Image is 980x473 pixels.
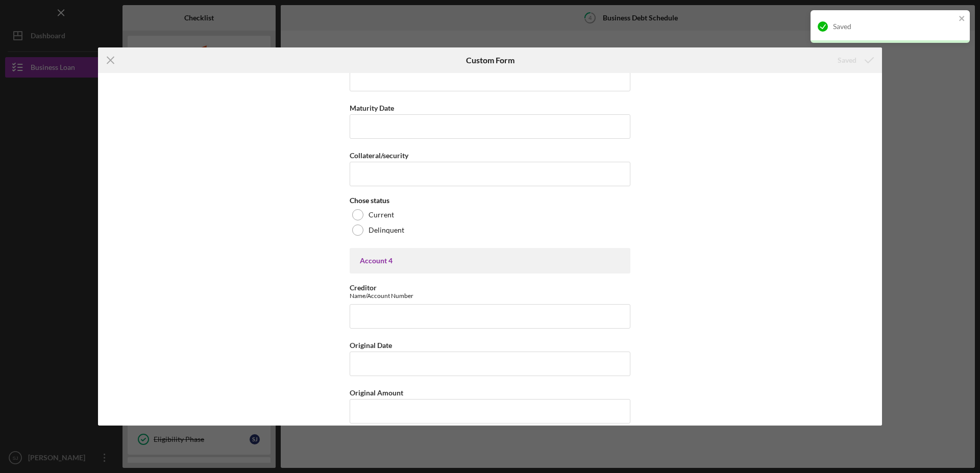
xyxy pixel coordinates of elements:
[350,283,377,292] label: Creditor
[350,196,630,205] div: Chose status
[959,14,966,24] button: close
[350,341,392,350] label: Original Date
[350,151,408,160] label: Collateral/security
[360,257,620,265] div: Account 4
[350,292,630,300] div: Name/Account Number
[350,104,394,112] label: Maturity Date
[369,211,394,219] label: Current
[827,50,882,70] button: Saved
[466,56,514,65] h6: Custom Form
[833,22,955,31] div: Saved
[369,226,404,234] label: Delinquent
[838,50,856,70] div: Saved
[350,388,403,397] label: Original Amount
